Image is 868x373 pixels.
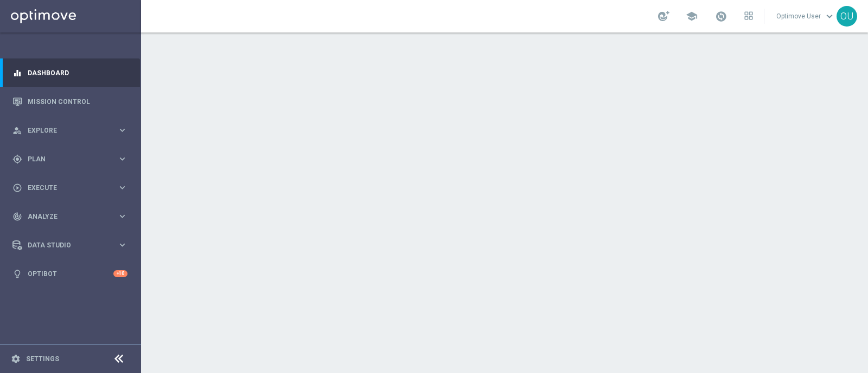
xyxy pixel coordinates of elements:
i: lightbulb [12,269,22,279]
span: Explore [28,127,117,134]
div: Analyze [12,212,117,221]
div: Mission Control [12,87,127,116]
a: Mission Control [28,87,127,116]
i: keyboard_arrow_right [117,211,127,221]
span: Plan [28,156,117,162]
span: Analyze [28,213,117,220]
button: person_search Explore keyboard_arrow_right [12,126,128,135]
button: play_circle_outline Execute keyboard_arrow_right [12,184,128,192]
button: Data Studio keyboard_arrow_right [12,241,128,250]
i: play_circle_outline [12,183,22,193]
div: Dashboard [12,58,127,87]
i: gps_fixed [12,154,22,164]
i: person_search [12,126,22,135]
button: Mission Control [12,97,128,106]
i: keyboard_arrow_right [117,240,127,250]
a: Optimove Userkeyboard_arrow_down [775,8,837,24]
div: Execute [12,183,117,193]
div: Data Studio [12,240,117,250]
button: gps_fixed Plan keyboard_arrow_right [12,155,128,163]
i: track_changes [12,212,22,221]
span: Execute [28,185,117,191]
a: Settings [26,356,59,362]
div: Explore [12,126,117,135]
div: Optibot [12,259,127,288]
button: lightbulb Optibot +10 [12,270,128,278]
a: Optibot [28,259,113,288]
i: keyboard_arrow_right [117,125,127,135]
i: settings [11,354,21,364]
span: Data Studio [28,242,117,248]
button: equalizer Dashboard [12,69,128,77]
div: +10 [113,270,127,277]
button: track_changes Analyze keyboard_arrow_right [12,212,128,221]
i: keyboard_arrow_right [117,182,127,193]
span: keyboard_arrow_down [824,10,835,22]
span: school [686,10,698,22]
i: equalizer [12,68,22,78]
a: Dashboard [28,58,127,87]
i: keyboard_arrow_right [117,154,127,164]
div: OU [837,6,857,27]
div: Plan [12,154,117,164]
